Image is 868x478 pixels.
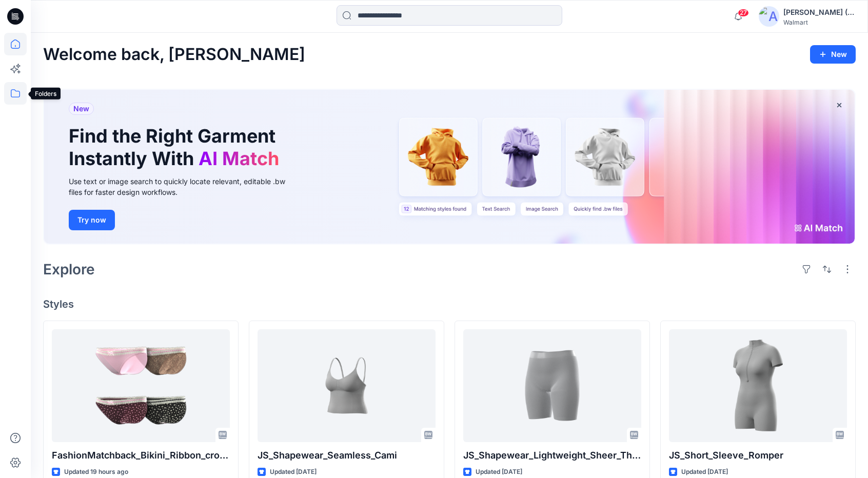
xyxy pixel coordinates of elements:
[69,210,115,230] button: Try now
[64,467,128,477] p: Updated 19 hours ago
[258,448,436,463] p: JS_Shapewear_Seamless_Cami
[783,18,855,26] div: Walmart
[52,329,230,442] a: FashionMatchback_Bikini_Ribbon_crochet lace
[669,329,847,442] a: JS_Short_Sleeve_Romper
[681,467,728,477] p: Updated [DATE]
[810,45,856,64] button: New
[669,448,847,463] p: JS_Short_Sleeve_Romper
[463,329,641,442] a: JS_Shapewear_Lightweight_Sheer_Thigh_Shaper
[759,6,779,27] img: avatar
[43,298,856,310] h4: Styles
[258,329,436,442] a: JS_Shapewear_Seamless_Cami
[738,9,749,17] span: 27
[69,176,300,197] div: Use text or image search to quickly locate relevant, editable .bw files for faster design workflows.
[463,448,641,463] p: JS_Shapewear_Lightweight_Sheer_Thigh_Shaper
[476,467,522,477] p: Updated [DATE]
[73,103,89,115] span: New
[43,261,95,277] h2: Explore
[43,45,305,64] h2: Welcome back, [PERSON_NAME]
[270,467,317,477] p: Updated [DATE]
[69,125,284,169] h1: Find the Right Garment Instantly With
[199,147,279,170] span: AI Match
[783,6,855,18] div: [PERSON_NAME] (Delta Galil)
[52,448,230,463] p: FashionMatchback_Bikini_Ribbon_crochet lace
